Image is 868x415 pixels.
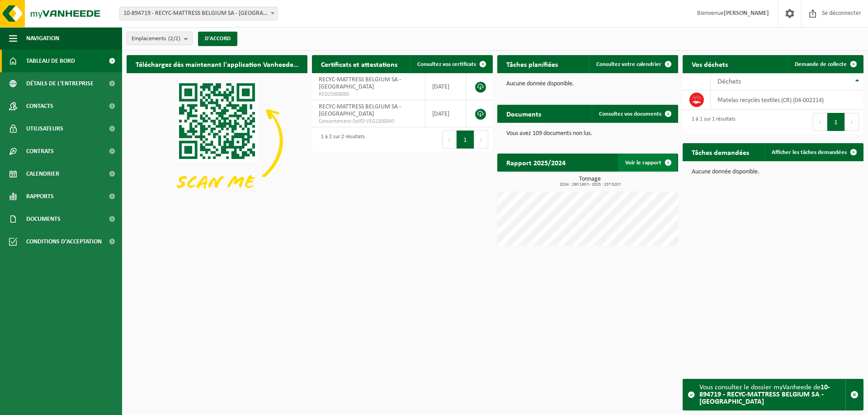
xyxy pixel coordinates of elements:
button: 1 [457,131,474,149]
font: Consultez votre calendrier [596,61,661,67]
button: Précédent [442,131,457,149]
font: (2/2) [168,36,180,42]
font: 1 à 2 sur 2 résultats [321,134,365,140]
span: 10-894719 - RECYC-MATTRESS BELGIUM SA - SAINT-GILLES [119,7,278,20]
font: Matelas recyclés textiles (CR) (04-002214) [717,97,824,103]
font: Voir le rapport [625,160,661,166]
font: RECYC-MATTRESS BELGIUM SA - [GEOGRAPHIC_DATA] [319,103,401,117]
font: Contrats [26,148,54,155]
font: Afficher les tâches demandées [772,149,847,155]
font: Certificats et attestations [321,61,397,69]
a: Consultez vos certificats [410,55,492,73]
font: Aucune donnée disponible. [506,80,574,87]
font: Bienvenue [697,10,724,17]
font: Détails de l'entreprise [26,80,94,87]
font: Aucune donnée disponible. [692,168,759,175]
font: Consultez vos documents [599,111,661,117]
font: Documents [506,111,541,118]
button: 1 [827,113,845,131]
button: D'ACCORD [198,32,237,46]
font: Vous consultez le dossier myVanheede de [699,384,821,391]
font: [DATE] [432,84,449,90]
a: Voir le rapport [618,154,677,172]
font: RED25008085 [319,92,349,97]
button: Suivant [474,131,488,149]
font: D'ACCORD [205,36,231,42]
font: Rapports [26,193,54,200]
button: Next [845,113,859,131]
button: Emplacements(2/2) [127,32,193,45]
a: Demande de collecte [788,55,863,73]
font: Documents [26,216,61,223]
font: Tableau de bord [26,58,75,65]
font: RECYC-MATTRESS BELGIUM SA - [GEOGRAPHIC_DATA] [319,76,401,90]
font: Tonnage [579,176,601,182]
a: Consultez vos documents [592,105,677,123]
font: Consentement-SelfD-VEG2300045 [319,119,395,124]
font: Demande de collecte [795,61,847,67]
font: Rapport 2025/2024 [506,160,566,167]
font: Se déconnecter [822,10,861,17]
a: Consultez votre calendrier [589,55,677,73]
font: Calendrier [26,171,59,177]
button: Previous [813,113,827,131]
font: Utilisateurs [26,126,63,132]
font: Emplacements [132,36,166,42]
font: Contacts [26,103,53,110]
font: 10-894719 - RECYC-MATTRESS BELGIUM SA - [GEOGRAPHIC_DATA] [699,384,830,406]
a: Afficher les tâches demandées [764,143,863,161]
font: Conditions d'acceptation [26,238,102,245]
font: Vos déchets [692,61,728,69]
font: Déchets [717,78,741,85]
font: 10-894719 - RECYC-MATTRESS BELGIUM SA - [GEOGRAPHIC_DATA] [123,10,294,17]
font: 1 à 1 sur 1 résultats [692,117,736,122]
font: [DATE] [432,111,449,117]
font: 2024 : 290 160 t - 2025 : 237 020 t [560,182,621,187]
span: 10-894719 - RECYC-MATTRESS BELGIUM SA - SAINT-GILLES [120,7,277,20]
font: [PERSON_NAME] [724,10,769,17]
font: Tâches planifiées [506,61,558,69]
font: Navigation [26,35,59,42]
font: Vous avez 109 documents non lus. [506,130,592,137]
font: 1 [463,137,467,144]
font: Tâches demandées [692,149,749,157]
font: Consultez vos certificats [417,61,476,67]
font: Téléchargez dès maintenant l'application Vanheede+ ! [136,61,301,69]
img: Téléchargez l'application VHEPlus [127,73,307,209]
